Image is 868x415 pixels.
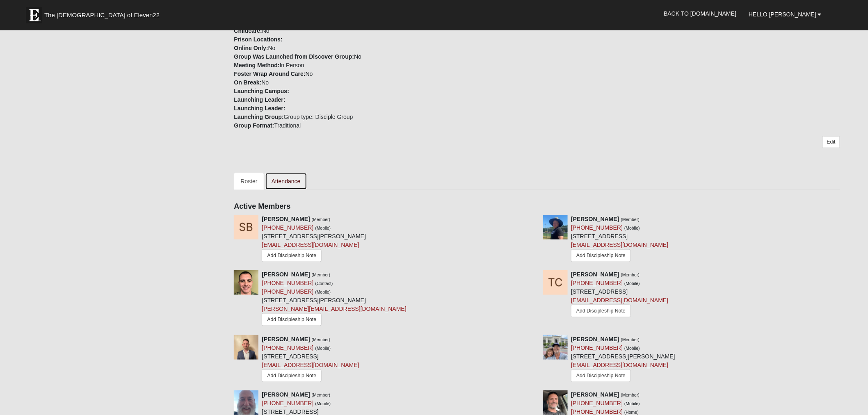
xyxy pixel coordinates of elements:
a: Attendance [265,173,307,190]
h4: Active Members [234,202,840,211]
a: [PERSON_NAME][EMAIL_ADDRESS][DOMAIN_NAME] [262,306,406,312]
small: (Mobile) [315,226,331,230]
a: Add Discipleship Note [571,369,631,382]
strong: Launching Campus: [234,88,289,94]
div: [STREET_ADDRESS][PERSON_NAME] [262,215,366,264]
a: Add Discipleship Note [571,305,631,317]
div: [STREET_ADDRESS][PERSON_NAME] [571,335,675,384]
strong: [PERSON_NAME] [571,391,619,398]
a: [EMAIL_ADDRESS][DOMAIN_NAME] [262,242,359,248]
span: The [DEMOGRAPHIC_DATA] of Eleven22 [44,11,160,19]
a: [EMAIL_ADDRESS][DOMAIN_NAME] [571,297,668,303]
strong: [PERSON_NAME] [262,271,310,278]
small: (Mobile) [624,346,640,351]
strong: [PERSON_NAME] [571,271,619,278]
img: Eleven22 logo [26,7,42,23]
strong: Launching Leader: [234,96,285,103]
a: [PHONE_NUMBER] [571,344,623,351]
a: [EMAIL_ADDRESS][DOMAIN_NAME] [571,242,668,248]
small: (Mobile) [315,346,331,351]
strong: Group Format: [234,122,274,129]
small: (Member) [621,272,640,277]
strong: Online Only: [234,45,268,51]
a: Add Discipleship Note [262,249,322,262]
strong: [PERSON_NAME] [571,216,619,222]
span: Hello [PERSON_NAME] [749,11,816,18]
small: (Member) [312,337,331,342]
a: Add Discipleship Note [571,249,631,262]
small: (Member) [312,392,331,397]
strong: Foster Wrap Around Care: [234,71,305,77]
strong: Launching Leader: [234,105,285,112]
a: [EMAIL_ADDRESS][DOMAIN_NAME] [571,362,668,368]
strong: [PERSON_NAME] [262,336,310,342]
strong: Childcare: [234,27,262,34]
strong: [PERSON_NAME] [262,391,310,398]
a: [PHONE_NUMBER] [262,288,313,295]
small: (Member) [621,337,640,342]
div: [STREET_ADDRESS] [571,270,668,319]
a: [PHONE_NUMBER] [571,280,623,286]
a: The [DEMOGRAPHIC_DATA] of Eleven22 [22,3,186,23]
strong: On Break: [234,79,261,86]
a: Back to [DOMAIN_NAME] [658,3,742,24]
small: (Mobile) [624,281,640,286]
strong: Prison Locations: [234,36,282,43]
small: (Mobile) [315,290,331,294]
a: [EMAIL_ADDRESS][DOMAIN_NAME] [262,362,359,368]
a: [PHONE_NUMBER] [571,224,623,231]
small: (Mobile) [624,226,640,230]
a: Add Discipleship Note [262,313,322,326]
div: [STREET_ADDRESS] [571,215,668,264]
a: [PHONE_NUMBER] [262,224,313,231]
a: Edit [822,136,840,148]
small: (Member) [312,217,331,222]
a: Roster [234,173,264,190]
strong: Meeting Method: [234,62,279,68]
a: [PHONE_NUMBER] [262,344,313,351]
div: [STREET_ADDRESS][PERSON_NAME] [262,270,406,329]
small: (Member) [621,217,640,222]
strong: Launching Group: [234,114,283,120]
strong: Group Was Launched from Discover Group: [234,53,354,60]
a: Hello [PERSON_NAME] [742,4,828,25]
a: Add Discipleship Note [262,369,322,382]
a: [PHONE_NUMBER] [262,280,313,286]
small: (Contact) [315,281,333,286]
small: (Member) [621,392,640,397]
strong: [PERSON_NAME] [262,216,310,222]
strong: [PERSON_NAME] [571,336,619,342]
div: [STREET_ADDRESS] [262,335,359,384]
small: (Member) [312,272,331,277]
